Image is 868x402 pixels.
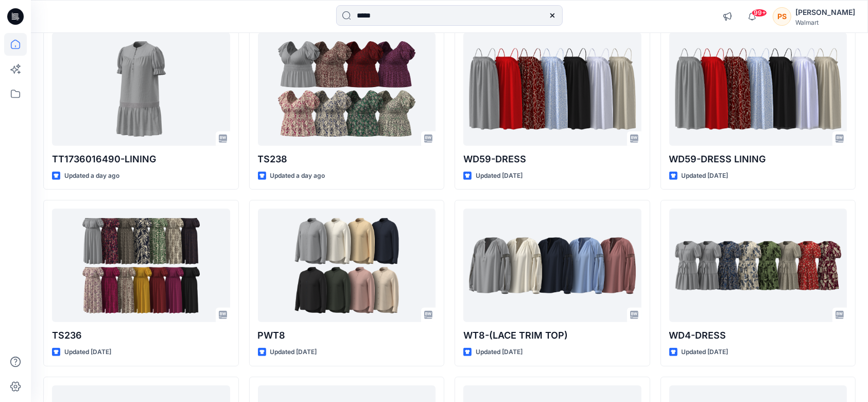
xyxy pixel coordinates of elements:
[463,328,641,343] p: WT8-(LACE TRIM TOP)
[463,32,641,146] a: WD59-DRESS
[773,7,791,26] div: PS
[682,347,728,358] p: Updated [DATE]
[752,9,767,17] span: 99+
[258,32,436,146] a: TS238
[795,6,855,19] div: [PERSON_NAME]
[463,152,641,166] p: WD59-DRESS
[258,328,436,343] p: PWT8
[270,347,317,358] p: Updated [DATE]
[463,209,641,322] a: WT8-(LACE TRIM TOP)
[64,171,119,181] p: Updated a day ago
[52,152,230,166] p: TT1736016490-LINING
[52,209,230,322] a: TS236
[270,171,325,181] p: Updated a day ago
[669,328,847,343] p: WD4-DRESS
[52,328,230,343] p: TS236
[258,152,436,166] p: TS238
[64,347,111,358] p: Updated [DATE]
[669,209,847,322] a: WD4-DRESS
[258,209,436,322] a: PWT8
[682,171,728,181] p: Updated [DATE]
[795,19,855,26] div: Walmart
[52,32,230,146] a: TT1736016490-LINING
[476,171,523,181] p: Updated [DATE]
[476,347,523,358] p: Updated [DATE]
[669,152,847,166] p: WD59-DRESS LINING
[669,32,847,146] a: WD59-DRESS LINING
